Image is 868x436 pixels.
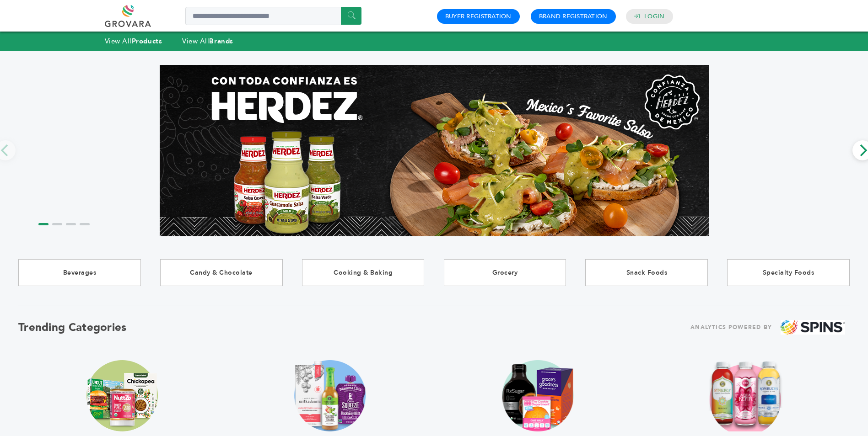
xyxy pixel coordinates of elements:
[132,37,162,46] strong: Products
[709,360,783,431] img: claim_vegan Trending Image
[160,259,283,286] a: Candy & Chocolate
[502,360,574,431] img: claim_ketogenic Trending Image
[80,223,90,225] li: Page dot 4
[302,259,425,286] a: Cooking & Baking
[160,65,709,236] img: Marketplace Top Banner 1
[86,360,158,431] img: claim_plant_based Trending Image
[209,37,233,46] strong: Brands
[445,12,512,21] a: Buyer Registration
[294,360,366,431] img: claim_dairy_free Trending Image
[444,259,566,286] a: Grocery
[52,223,62,225] li: Page dot 2
[585,259,708,286] a: Snack Foods
[644,12,664,21] a: Login
[690,322,772,333] span: ANALYTICS POWERED BY
[18,320,127,335] h2: Trending Categories
[539,12,608,21] a: Brand Registration
[781,320,845,335] img: spins.png
[66,223,76,225] li: Page dot 3
[185,7,361,25] input: Search a product or brand...
[182,37,233,46] a: View AllBrands
[38,223,49,225] li: Page dot 1
[18,259,141,286] a: Beverages
[727,259,850,286] a: Specialty Foods
[105,37,162,46] a: View AllProducts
